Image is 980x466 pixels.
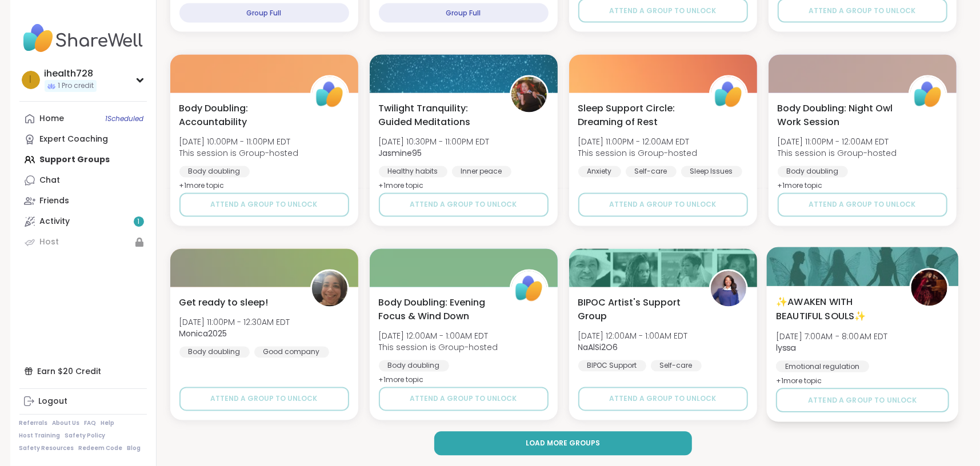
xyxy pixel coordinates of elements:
[101,419,115,427] a: Help
[40,134,109,145] div: Expert Coaching
[379,166,447,178] div: Healthy habits
[19,109,147,129] a: Home1Scheduled
[19,211,147,232] a: Activity1
[778,166,848,178] div: Body doubling
[179,387,349,411] button: Attend a group to unlock
[651,360,702,372] div: Self-care
[626,166,677,178] div: Self-care
[138,217,140,227] span: 1
[578,342,618,353] b: NaAlSi2O6
[254,347,329,358] div: Good company
[179,347,250,358] div: Body doubling
[40,216,70,227] div: Activity
[30,73,32,87] span: i
[578,136,698,148] span: [DATE] 11:00PM - 12:00AM EDT
[379,3,549,23] div: Group Full
[681,166,742,178] div: Sleep Issues
[211,394,318,404] span: Attend a group to unlock
[19,170,147,191] a: Chat
[776,342,796,353] b: lyssa
[410,394,517,404] span: Attend a group to unlock
[578,102,697,130] span: Sleep Support Circle: Dreaming of Rest
[40,195,70,207] div: Friends
[379,360,449,372] div: Body doubling
[19,129,147,150] a: Expert Coaching
[379,148,422,159] b: Jasmine95
[106,114,144,123] span: 1 Scheduled
[578,331,688,342] span: [DATE] 12:00AM - 1:00AM EDT
[379,387,549,411] button: Attend a group to unlock
[379,342,498,353] span: This session is Group-hosted
[19,232,147,252] a: Host
[434,432,692,456] button: Load more groups
[40,113,65,124] div: Home
[379,331,498,342] span: [DATE] 12:00AM - 1:00AM EDT
[19,18,147,58] img: ShareWell Nav Logo
[776,388,949,413] button: Attend a group to unlock
[578,166,621,178] div: Anxiety
[776,331,888,342] span: [DATE] 7:00AM - 8:00AM EDT
[127,444,141,452] a: Blog
[379,102,497,130] span: Twilight Tranquility: Guided Meditations
[778,136,897,148] span: [DATE] 11:00PM - 12:00AM EDT
[58,81,94,91] span: 1 Pro credit
[211,200,318,210] span: Attend a group to unlock
[53,419,80,427] a: About Us
[19,391,147,412] a: Logout
[610,394,717,404] span: Attend a group to unlock
[179,317,290,328] span: [DATE] 11:00PM - 12:30AM EDT
[179,102,298,130] span: Body Doubling: Accountability
[778,102,896,130] span: Body Doubling: Night Owl Work Session
[511,271,547,307] img: ShareWell
[578,193,748,217] button: Attend a group to unlock
[39,396,68,407] div: Logout
[45,67,97,80] div: ihealth728
[578,387,748,411] button: Attend a group to unlock
[19,361,147,381] div: Earn $20 Credit
[776,361,869,372] div: Emotional regulation
[778,193,947,217] button: Attend a group to unlock
[610,6,717,16] span: Attend a group to unlock
[179,296,269,310] span: Get ready to sleep!
[379,193,549,217] button: Attend a group to unlock
[379,296,497,324] span: Body Doubling: Evening Focus & Wind Down
[19,432,61,440] a: Host Training
[179,166,250,178] div: Body doubling
[40,236,59,248] div: Host
[379,136,490,148] span: [DATE] 10:30PM - 11:00PM EDT
[778,148,897,159] span: This session is Group-hosted
[776,295,897,323] span: ✨AWAKEN WITH BEAUTIFUL SOULS✨
[19,191,147,211] a: Friends
[711,271,746,307] img: NaAlSi2O6
[578,148,698,159] span: This session is Group-hosted
[808,395,917,405] span: Attend a group to unlock
[179,136,299,148] span: [DATE] 10:00PM - 11:00PM EDT
[578,296,697,324] span: BIPOC Artist's Support Group
[410,200,517,210] span: Attend a group to unlock
[809,6,916,16] span: Attend a group to unlock
[511,77,547,113] img: Jasmine95
[312,271,347,307] img: Monica2025
[65,432,106,440] a: Safety Policy
[79,444,123,452] a: Redeem Code
[40,175,61,186] div: Chat
[179,328,227,340] b: Monica2025
[85,419,97,427] a: FAQ
[19,419,48,427] a: Referrals
[526,439,600,449] span: Load more groups
[452,166,511,178] div: Inner peace
[809,200,916,210] span: Attend a group to unlock
[312,77,347,113] img: ShareWell
[711,77,746,113] img: ShareWell
[19,444,74,452] a: Safety Resources
[911,270,947,306] img: lyssa
[910,77,946,113] img: ShareWell
[179,148,299,159] span: This session is Group-hosted
[578,360,646,372] div: BIPOC Support
[179,193,349,217] button: Attend a group to unlock
[610,200,717,210] span: Attend a group to unlock
[179,3,349,23] div: Group Full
